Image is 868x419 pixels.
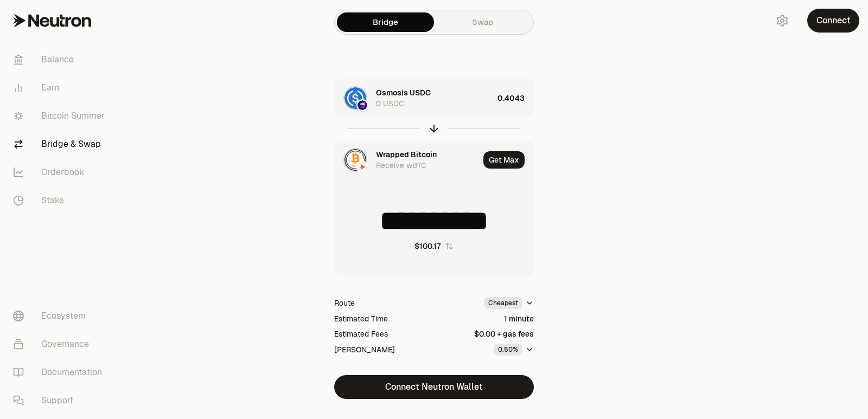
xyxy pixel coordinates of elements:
[337,12,434,32] a: Bridge
[4,302,117,330] a: Ecosystem
[376,98,404,109] div: 0 USDC
[484,297,534,309] button: Cheapest
[4,158,117,186] a: Orderbook
[4,46,117,74] a: Balance
[4,74,117,102] a: Earn
[807,9,859,33] button: Connect
[334,375,534,399] button: Connect Neutron Wallet
[335,80,533,117] button: USDC LogoOsmosis LogoOsmosis USDC0 USDC0.4043
[376,160,426,171] div: Receive wBTC
[497,80,533,117] div: 0.4043
[504,313,534,324] div: 1 minute
[4,386,117,415] a: Support
[358,162,367,172] img: Neutron Logo
[358,100,367,110] img: Osmosis Logo
[494,344,534,356] button: 0.50%
[334,344,395,355] div: [PERSON_NAME]
[4,330,117,358] a: Governance
[434,12,531,32] a: Swap
[4,130,117,158] a: Bridge & Swap
[334,313,388,324] div: Estimated Time
[483,151,525,169] button: Get Max
[4,102,117,130] a: Bitcoin Summer
[414,241,454,252] button: $100.17
[474,328,534,339] div: $0.00 + gas fees
[484,297,522,309] div: Cheapest
[335,80,493,117] div: USDC LogoOsmosis LogoOsmosis USDC0 USDC
[344,149,366,171] img: wBTC Logo
[414,241,441,252] div: $100.17
[376,87,431,98] div: Osmosis USDC
[334,298,355,308] div: Route
[335,141,479,178] div: wBTC LogoNeutron LogoWrapped BitcoinReceive wBTC
[494,344,522,356] div: 0.50%
[4,358,117,386] a: Documentation
[4,186,117,215] a: Stake
[376,149,437,160] div: Wrapped Bitcoin
[334,328,388,339] div: Estimated Fees
[344,87,366,109] img: USDC Logo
